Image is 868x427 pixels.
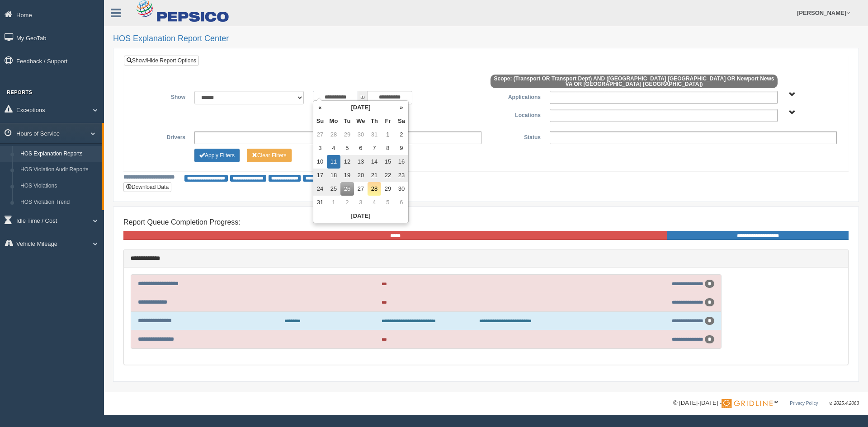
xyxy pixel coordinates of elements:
[354,128,368,141] td: 30
[340,196,354,209] td: 2
[313,141,327,155] td: 3
[381,169,395,182] td: 22
[327,169,340,182] td: 18
[340,155,354,169] td: 12
[381,155,395,169] td: 15
[327,196,340,209] td: 1
[313,196,327,209] td: 31
[327,182,340,196] td: 25
[368,196,381,209] td: 4
[354,114,368,128] th: We
[486,109,545,120] label: Locations
[358,91,367,104] span: to
[113,34,859,43] h2: HOS Explanation Report Center
[830,401,859,406] span: v. 2025.4.2063
[395,128,408,141] td: 2
[381,182,395,196] td: 29
[131,131,190,142] label: Drivers
[395,155,408,169] td: 16
[340,169,354,182] td: 19
[313,155,327,169] td: 10
[124,56,199,66] a: Show/Hide Report Options
[123,218,849,226] h4: Report Queue Completion Progress:
[327,141,340,155] td: 4
[123,182,171,192] button: Download Data
[486,91,545,102] label: Applications
[131,91,190,102] label: Show
[16,194,102,211] a: HOS Violation Trend
[354,141,368,155] td: 6
[354,182,368,196] td: 27
[395,101,408,114] th: »
[327,114,340,128] th: Mo
[313,182,327,196] td: 24
[395,169,408,182] td: 23
[340,128,354,141] td: 29
[381,141,395,155] td: 8
[381,196,395,209] td: 5
[313,209,408,223] th: [DATE]
[313,169,327,182] td: 17
[368,128,381,141] td: 31
[340,141,354,155] td: 5
[327,155,340,169] td: 11
[327,101,395,114] th: [DATE]
[313,114,327,128] th: Su
[368,182,381,196] td: 28
[491,75,778,88] span: Scope: (Transport OR Transport Dept) AND ([GEOGRAPHIC_DATA] [GEOGRAPHIC_DATA] OR Newport News VA ...
[16,146,102,162] a: HOS Explanation Reports
[340,182,354,196] td: 26
[368,155,381,169] td: 14
[327,128,340,141] td: 28
[16,178,102,194] a: HOS Violations
[673,399,859,408] div: © [DATE]-[DATE] - ™
[395,141,408,155] td: 9
[354,196,368,209] td: 3
[381,128,395,141] td: 1
[354,155,368,169] td: 13
[381,114,395,128] th: Fr
[354,169,368,182] td: 20
[368,141,381,155] td: 7
[395,114,408,128] th: Sa
[194,149,240,162] button: Change Filter Options
[16,162,102,178] a: HOS Violation Audit Reports
[722,399,773,408] img: Gridline
[313,128,327,141] td: 27
[368,114,381,128] th: Th
[395,182,408,196] td: 30
[313,101,327,114] th: «
[368,169,381,182] td: 21
[340,114,354,128] th: Tu
[247,149,292,162] button: Change Filter Options
[790,401,818,406] a: Privacy Policy
[395,196,408,209] td: 6
[486,131,545,142] label: Status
